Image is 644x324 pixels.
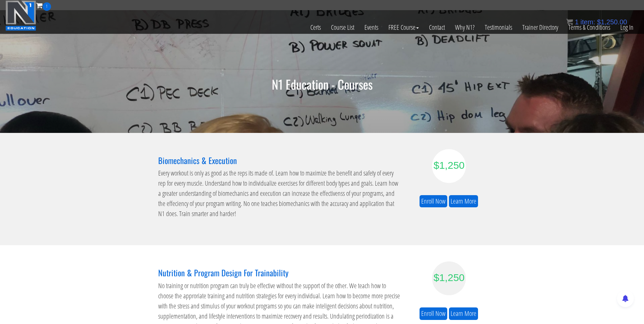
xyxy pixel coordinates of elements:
[615,11,639,44] a: Log In
[5,0,36,31] img: n1-education
[575,18,578,26] span: 1
[420,307,447,320] a: Enroll Now
[580,18,595,26] span: item:
[566,19,573,25] img: icon11.png
[383,11,424,44] a: FREE Course
[597,18,601,26] span: $
[434,158,464,173] div: $1,250
[43,2,51,11] span: 1
[158,168,402,219] p: Every workout is only as good as the reps its made of. Learn how to maximize the benefit and safe...
[566,18,627,26] a: 1 item: $1,250.00
[326,11,359,44] a: Course List
[597,18,627,26] bdi: 1,250.00
[305,11,326,44] a: Certs
[450,11,480,44] a: Why N1?
[359,11,383,44] a: Events
[449,307,478,320] a: Learn More
[449,195,478,208] a: Learn More
[158,156,402,165] h3: Biomechanics & Execution
[434,270,464,285] div: $1,250
[517,11,563,44] a: Trainer Directory
[36,1,51,10] a: 1
[158,268,402,277] h3: Nutrition & Program Design For Trainability
[424,11,450,44] a: Contact
[480,11,517,44] a: Testimonials
[420,195,447,208] a: Enroll Now
[563,11,615,44] a: Terms & Conditions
